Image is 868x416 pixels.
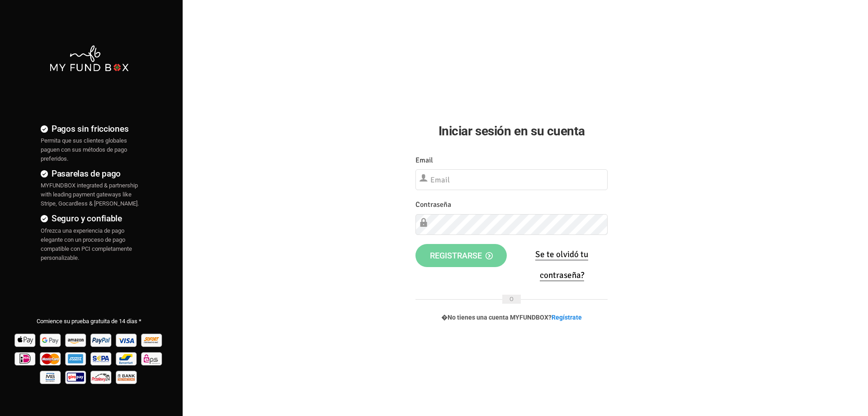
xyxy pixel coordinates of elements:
[415,244,507,268] button: Registrarse
[39,330,63,349] img: Google Pay
[502,295,521,304] span: O
[415,169,608,190] input: Email
[90,368,113,386] img: p24 Pay
[415,313,608,322] p: �No tienes una cuenta MYFUNDBOX?
[64,349,88,368] img: american_express Pay
[415,199,451,210] label: Contraseña
[64,368,88,386] img: giropay
[415,155,433,166] label: Email
[90,349,113,368] img: sepa Pay
[14,330,38,349] img: Apple Pay
[41,182,139,207] span: MYFUNDBOX integrated & partnership with leading payment gateways like Stripe, Gocardless & [PERSO...
[90,330,113,349] img: Paypal
[41,227,132,261] span: Ofrezca una experiencia de pago elegante con un proceso de pago compatible con PCI completamente ...
[415,121,608,141] h2: Iniciar sesión en su cuenta
[41,122,146,135] h4: Pagos sin fricciones
[39,349,63,368] img: Mastercard Pay
[41,167,146,180] h4: Pasarelas de pago
[39,368,63,386] img: mb Pay
[140,349,164,368] img: EPS Pay
[535,249,588,281] a: Se te olvidó tu contraseña?
[41,212,146,225] h4: Seguro y confiable
[64,330,88,349] img: Amazon
[49,44,129,72] img: mfbwhite.png
[115,349,139,368] img: Bancontact Pay
[140,330,164,349] img: Sofort Pay
[430,251,493,260] span: Registrarse
[14,349,38,368] img: Ideal Pay
[552,314,582,321] a: Regístrate
[115,368,139,386] img: banktransfer
[41,137,127,162] span: Permita que sus clientes globales paguen con sus métodos de pago preferidos.
[115,330,139,349] img: Visa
